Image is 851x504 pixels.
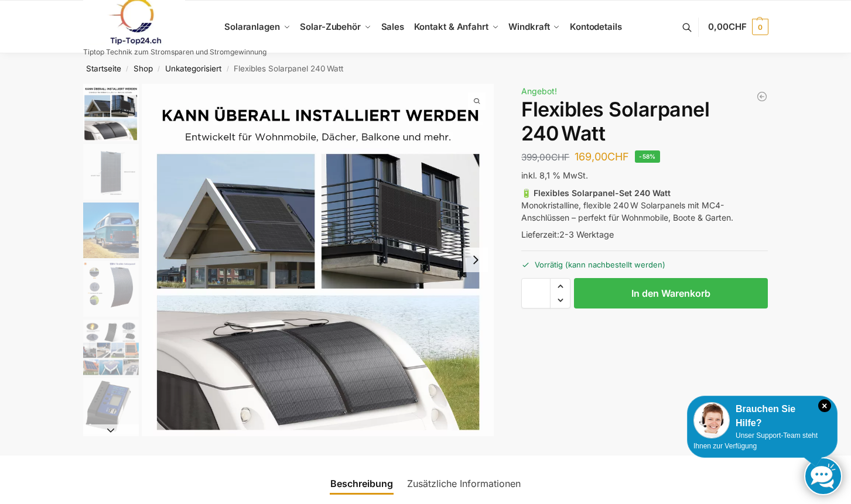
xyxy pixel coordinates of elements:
span: Kontodetails [570,21,622,32]
p: Vorrätig (kann nachbestellt werden) [521,251,768,271]
p: Tiptop Technik zum Stromsparen und Stromgewinnung [83,49,266,56]
a: Kontodetails [565,1,627,53]
img: s-l1600 (4) [83,261,139,317]
strong: 🔋 Flexibles Solarpanel-Set 240 Watt [521,188,671,198]
bdi: 399,00 [521,152,569,163]
li: 1 / 9 [142,84,494,436]
span: -58% [635,150,660,163]
p: Monokristalline, flexible 240 W Solarpanels mit MC4-Anschlüssen – perfekt für Wohnmobile, Boote &... [521,187,768,224]
span: Lieferzeit: [521,229,614,239]
span: 0 [752,19,768,35]
span: inkl. 8,1 % MwSt. [521,170,588,180]
img: Laderegeler [83,378,139,434]
span: Kontakt & Anfahrt [414,21,488,32]
span: Solar-Zubehör [300,21,361,32]
li: 4 / 9 [80,259,139,318]
a: 0,00CHF 0 [708,9,768,44]
span: Angebot! [521,86,557,96]
button: Next slide [83,424,139,436]
span: CHF [551,152,569,163]
a: Solar-Zubehör [295,1,376,53]
span: Unser Support-Team steht Ihnen zur Verfügung [693,431,818,450]
img: Customer service [693,402,730,438]
i: Schließen [818,399,831,412]
img: Flexible Solar Module [83,84,139,141]
button: In den Warenkorb [574,278,768,308]
span: Reduce quantity [551,293,570,308]
li: 7 / 9 [80,435,139,493]
li: 6 / 9 [80,376,139,435]
span: / [121,64,134,74]
a: Zusätzliche Informationen [400,469,528,498]
a: Shop [134,64,153,73]
nav: Breadcrumb [62,53,789,84]
input: Produktmenge [521,278,551,308]
span: / [153,64,165,74]
a: Sales [376,1,409,53]
a: Startseite [86,64,121,73]
span: Sales [381,21,405,32]
a: Unkategorisiert [165,64,221,73]
img: Flexibel in allen Bereichen [83,320,139,375]
button: Next slide [463,248,488,272]
bdi: 169,00 [575,150,629,163]
span: CHF [729,21,747,32]
img: Flexible Solar Module [142,84,494,436]
h1: Flexibles Solarpanel 240 Watt [521,98,768,146]
img: Flexibel unendlich viele Einsatzmöglichkeiten [83,203,139,258]
li: 5 / 9 [80,318,139,376]
a: Windkraft [504,1,565,53]
li: 1 / 9 [80,84,139,142]
div: Brauchen Sie Hilfe? [693,402,831,430]
a: Flexible Solarpanels (2×240 Watt & Solar Laderegler [756,91,768,102]
span: Windkraft [508,21,549,32]
span: Increase quantity [551,279,570,294]
a: Beschreibung [323,469,400,498]
span: Solaranlagen [224,21,280,32]
a: Kontakt & Anfahrt [409,1,504,53]
span: 2-3 Werktage [559,229,614,239]
iframe: Sicherer Rahmen für schnelle Bezahlvorgänge [519,316,770,348]
span: 0,00 [708,21,746,32]
span: CHF [607,150,629,163]
img: Flexibles Solarmodul 120 watt [83,144,139,200]
a: Flexible Solar Module für Wohnmobile Camping Balkons l960 9 [142,84,494,436]
span: / [221,64,234,74]
li: 2 / 9 [80,142,139,201]
li: 3 / 9 [80,201,139,259]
